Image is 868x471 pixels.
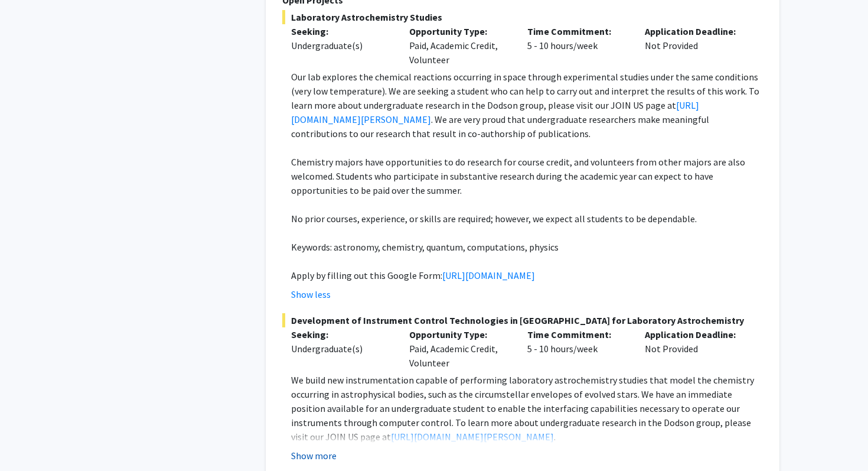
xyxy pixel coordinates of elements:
a: [URL][DOMAIN_NAME] [442,269,535,281]
button: Show less [291,287,331,301]
button: Show more [291,449,337,463]
iframe: Chat [9,418,50,462]
p: Apply by filling out this Google Form: [291,268,763,282]
p: No prior courses, experience, or skills are required; however, we expect all students to be depen... [291,212,763,226]
p: Time Commitment: [527,327,628,342]
span: Development of Instrument Control Technologies in [GEOGRAPHIC_DATA] for Laboratory Astrochemistry [282,313,763,327]
div: Undergraduate(s) [291,342,391,356]
span: Laboratory Astrochemistry Studies [282,10,763,24]
div: Paid, Academic Credit, Volunteer [400,327,518,370]
div: Paid, Academic Credit, Volunteer [400,24,518,67]
p: Keywords: astronomy, chemistry, quantum, computations, physics [291,240,763,254]
p: Opportunity Type: [409,24,510,38]
p: Seeking: [291,24,391,38]
p: Application Deadline: [645,24,745,38]
p: Opportunity Type: [409,327,510,342]
div: Undergraduate(s) [291,38,391,53]
p: Chemistry majors have opportunities to do research for course credit, and volunteers from other m... [291,155,763,197]
div: Not Provided [636,327,754,370]
div: 5 - 10 hours/week [518,327,637,370]
div: Not Provided [636,24,754,67]
p: Our lab explores the chemical reactions occurring in space through experimental studies under the... [291,70,763,141]
p: Time Commitment: [527,24,628,38]
a: [URL][DOMAIN_NAME][PERSON_NAME] [391,431,554,443]
p: We build new instrumentation capable of performing laboratory astrochemistry studies that model t... [291,373,763,444]
p: Application Deadline: [645,327,745,342]
div: 5 - 10 hours/week [518,24,637,67]
p: Seeking: [291,327,391,342]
